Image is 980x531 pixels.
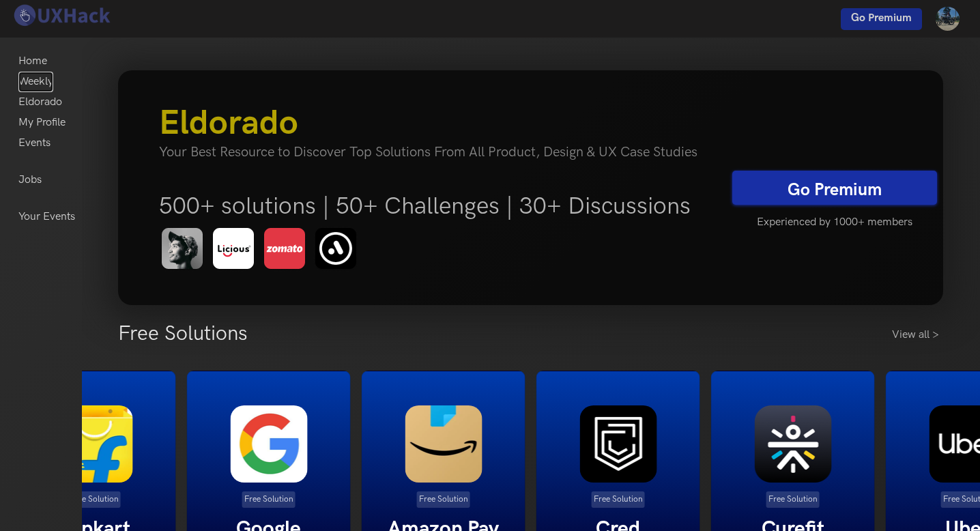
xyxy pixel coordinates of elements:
[18,207,75,227] a: Your Events
[732,208,937,237] h5: Experienced by 1000+ members
[892,327,943,343] a: View all >
[10,3,113,27] img: UXHack logo
[18,92,62,113] a: Eldorado
[159,192,711,220] h5: 500+ solutions | 50+ Challenges | 30+ Discussions
[242,491,296,508] p: Free Solution
[159,144,711,160] h4: Your Best Resource to Discover Top Solutions From All Product, Design & UX Case Studies
[592,491,645,508] p: Free Solution
[936,7,960,31] img: Your profile pic
[18,170,42,190] a: Jobs
[159,226,364,272] img: eldorado-banner-1.png
[159,103,711,144] h3: Eldorado
[118,321,248,346] h3: Free Solutions
[18,113,66,133] a: My Profile
[732,171,937,205] a: Go Premium
[766,491,820,508] p: Free Solution
[841,8,922,30] a: Go Premium
[68,491,121,508] p: Free Solution
[417,491,470,508] p: Free Solution
[18,72,53,92] a: Weekly
[851,12,912,25] span: Go Premium
[18,51,47,72] a: Home
[18,133,51,154] a: Events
